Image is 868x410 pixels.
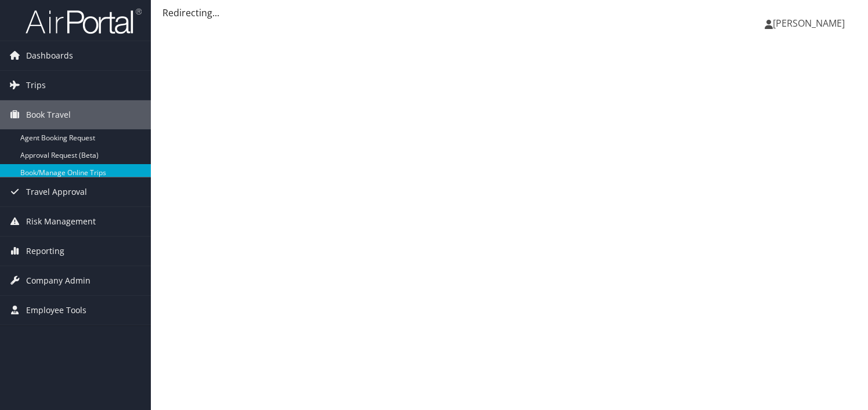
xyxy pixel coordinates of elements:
span: Reporting [26,237,64,266]
a: [PERSON_NAME] [765,6,856,41]
span: Company Admin [26,266,91,295]
span: Travel Approval [26,177,87,206]
img: airportal-logo.png [26,8,142,35]
span: Risk Management [26,207,96,236]
span: Dashboards [26,41,73,70]
span: Book Travel [26,100,71,129]
span: [PERSON_NAME] [773,17,845,30]
span: Trips [26,71,46,100]
div: Redirecting... [162,6,856,20]
span: Employee Tools [26,296,86,325]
